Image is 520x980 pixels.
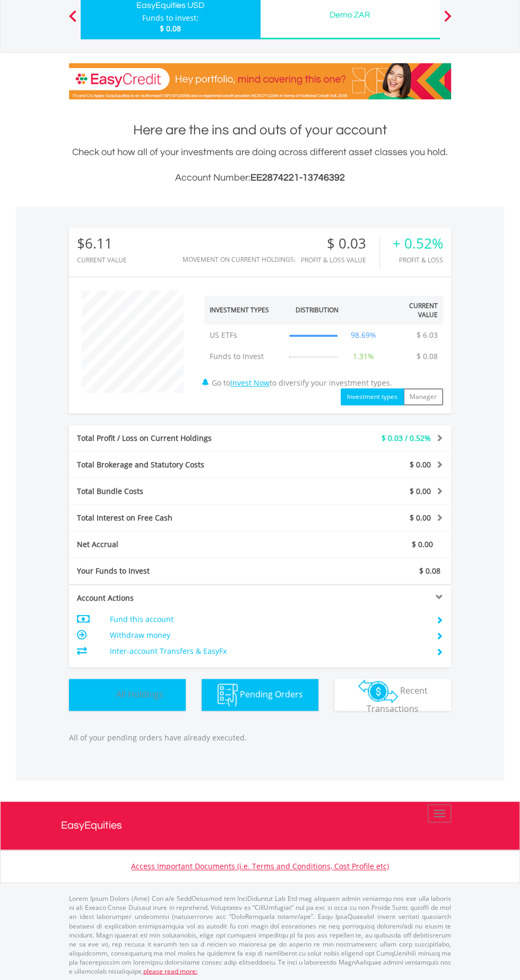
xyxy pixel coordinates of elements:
div: Total Brokerage and Statutory Costs [69,459,292,470]
button: All Holdings [69,679,186,711]
div: + 0.52% [393,236,443,251]
p: Lorem Ipsum Dolors (Ame) Con a/e SeddOeiusmod tem InciDiduntut Lab Etd mag aliquaen admin veniamq... [69,893,451,975]
button: Next [437,15,458,26]
div: Go to to diversify your investment types. [196,285,451,405]
img: pending_instructions-wht.png [218,684,238,706]
a: Invest Now [230,378,270,388]
span: $ 0.00 [410,486,431,496]
div: CURRENT VALUE [77,257,127,263]
span: $ 0.00 [410,459,431,470]
span: $ 0.00 [410,513,431,523]
img: EasyCredit Promotion Banner [69,63,451,99]
div: Movement on Current Holdings: [183,256,296,263]
h1: Here are the ins and outs of your account [69,121,451,140]
div: Account Actions [69,593,260,603]
img: transactions-zar-wht.png [358,679,398,703]
a: EasyEquities [61,802,459,849]
th: Current Value [383,296,443,325]
span: All Holdings [116,688,163,700]
span: $ 0.03 / 0.52% [382,433,431,443]
div: Profit & Loss [393,257,443,263]
div: Funds to invest: [142,13,198,23]
button: Recent Transactions [334,679,451,711]
button: Previous [62,15,83,26]
div: Profit & Loss Value [301,257,379,263]
a: please read more: [143,966,197,975]
td: Withdraw money [110,627,423,643]
div: Your Funds to Invest [69,566,260,576]
td: 98.69% [343,325,383,346]
p: All of your pending orders have already executed. [69,732,451,743]
div: Net Accrual [69,539,292,550]
span: EE2874221-13746392 [250,173,345,183]
div: Total Bundle Costs [69,486,292,497]
span: $ 0.08 [419,566,440,576]
td: $ 6.03 [411,325,443,346]
div: Total Interest on Free Cash [69,513,292,523]
div: Distribution [295,305,338,314]
span: Pending Orders [240,688,303,700]
div: Total Profit / Loss on Current Holdings [69,433,292,444]
div: $6.11 [77,236,127,251]
img: holdings-wht.png [91,684,114,706]
td: US ETFs [204,325,284,346]
td: Fund this account [110,611,423,627]
td: 1.31% [343,346,383,367]
td: $ 0.08 [411,346,443,367]
span: $ 0.08 [160,23,181,33]
td: Inter-account Transfers & EasyFx [110,643,423,659]
button: Manager [403,388,443,405]
div: Check out how all of your investments are doing across different asset classes you hold. [69,145,451,185]
button: Pending Orders [202,679,318,711]
td: Funds to Invest [204,346,284,367]
div: Demo ZAR [267,7,434,22]
h3: Account Number: [69,171,451,185]
th: Investment Types [204,296,284,325]
span: $ 0.00 [412,539,433,549]
div: $ 0.03 [301,236,379,251]
a: Access Important Documents (i.e. Terms and Conditions, Cost Profile etc) [131,861,389,871]
button: Investment types [341,388,404,405]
